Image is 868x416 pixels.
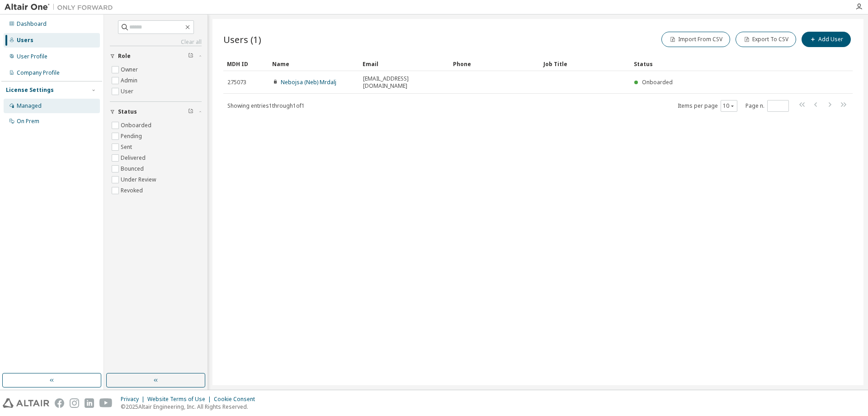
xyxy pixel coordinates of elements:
[661,32,730,47] button: Import From CSV
[214,396,260,403] div: Cookie Consent
[453,57,536,71] div: Phone
[227,57,265,71] div: MDH ID
[121,163,146,174] label: Bounced
[223,33,261,46] span: Users (1)
[363,75,445,90] span: [EMAIL_ADDRESS][DOMAIN_NAME]
[678,100,737,112] span: Items per page
[17,118,39,125] div: On Prem
[272,57,355,71] div: Name
[227,79,246,86] span: 275073
[634,57,806,71] div: Status
[745,100,789,112] span: Page n.
[188,53,193,60] span: Clear filter
[227,102,305,110] span: Showing entries 1 through 1 of 1
[281,78,336,86] a: Nebojsa (Neb) Mrdalj
[543,57,627,71] div: Job Title
[17,69,60,77] div: Company Profile
[121,153,147,163] label: Delivered
[3,398,49,408] img: altair_logo.svg
[121,86,135,97] label: User
[118,108,137,115] span: Status
[121,142,134,153] label: Sent
[110,46,202,66] button: Role
[802,32,851,47] button: Add User
[147,396,214,403] div: Website Terms of Use
[99,398,113,408] img: youtube.svg
[121,131,144,142] label: Pending
[55,398,64,408] img: facebook.svg
[121,174,158,185] label: Under Review
[121,120,153,131] label: Onboarded
[110,38,202,46] a: Clear all
[723,102,735,110] button: 10
[363,57,446,71] div: Email
[736,32,796,47] button: Export To CSV
[118,53,131,60] span: Role
[17,53,47,60] div: User Profile
[85,398,94,408] img: linkedin.svg
[121,75,139,86] label: Admin
[5,3,118,12] img: Altair One
[17,102,42,110] div: Managed
[121,185,145,196] label: Revoked
[110,102,202,122] button: Status
[6,86,54,94] div: License Settings
[188,108,193,115] span: Clear filter
[17,37,33,44] div: Users
[70,398,79,408] img: instagram.svg
[17,20,47,28] div: Dashboard
[121,403,260,411] p: © 2025 Altair Engineering, Inc. All Rights Reserved.
[121,396,147,403] div: Privacy
[642,78,673,86] span: Onboarded
[121,64,140,75] label: Owner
